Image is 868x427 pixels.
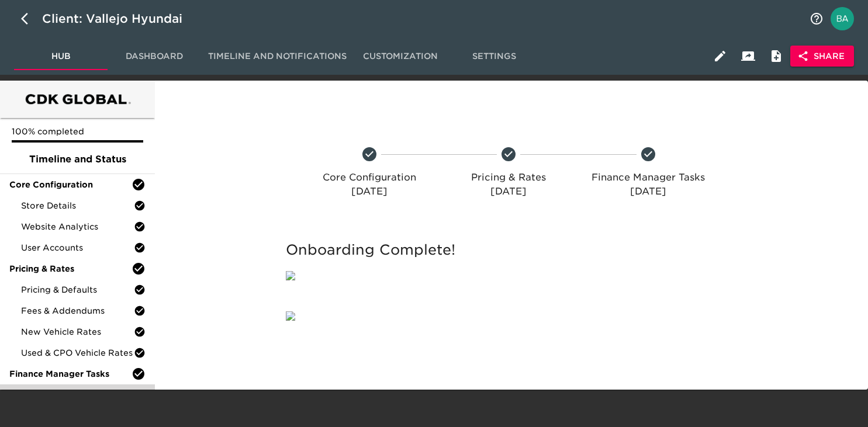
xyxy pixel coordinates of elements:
[9,152,146,166] span: Timeline and Status
[305,185,434,199] p: [DATE]
[583,171,713,185] p: Finance Manager Tasks
[208,49,347,64] span: Timeline and Notifications
[115,49,194,64] span: Dashboard
[286,311,295,321] img: qkibX1zbU72zw90W6Gan%2FTemplates%2FRjS7uaFIXtg43HUzxvoG%2F3e51d9d6-1114-4229-a5bf-f5ca567b6beb.jpg
[21,347,134,359] span: Used & CPO Vehicle Rates
[21,242,134,254] span: User Accounts
[790,46,854,67] button: Share
[444,185,573,199] p: [DATE]
[21,49,101,64] span: Hub
[454,49,534,64] span: Settings
[734,42,762,70] button: Client View
[762,42,790,70] button: Internal Notes and Comments
[12,126,143,137] p: 100% completed
[9,368,132,380] span: Finance Manager Tasks
[21,305,134,317] span: Fees & Addendums
[21,326,134,338] span: New Vehicle Rates
[42,9,199,28] div: Client: Vallejo Hyundai
[21,221,134,232] span: Website Analytics
[286,271,295,280] img: qkibX1zbU72zw90W6Gan%2FTemplates%2FRjS7uaFIXtg43HUzxvoG%2F5032e6d8-b7fd-493e-871b-cf634c9dfc87.png
[803,5,831,33] button: notifications
[831,7,854,30] img: Profile
[21,200,134,211] span: Store Details
[9,263,132,275] span: Pricing & Rates
[800,49,845,64] span: Share
[21,389,134,401] span: Finance Product Menu
[706,42,734,70] button: Edit Hub
[444,171,573,185] p: Pricing & Rates
[21,284,134,296] span: Pricing & Defaults
[361,49,440,64] span: Customization
[286,241,732,259] h5: Onboarding Complete!
[583,185,713,199] p: [DATE]
[9,179,132,190] span: Core Configuration
[305,171,434,185] p: Core Configuration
